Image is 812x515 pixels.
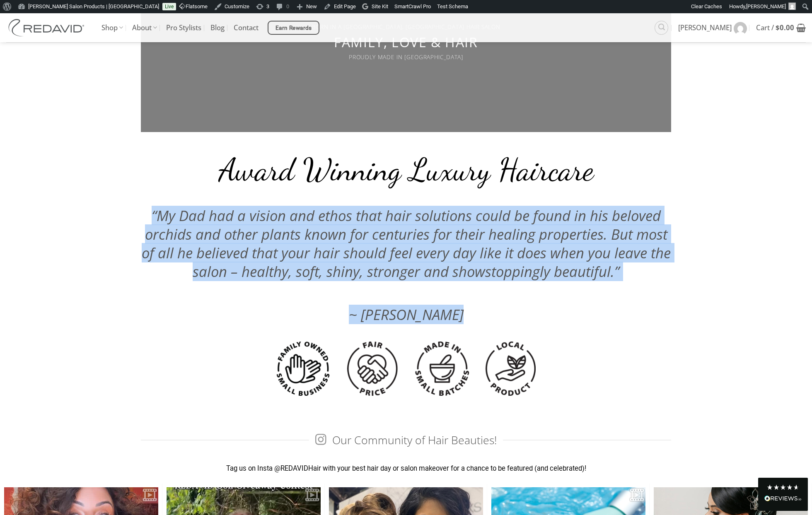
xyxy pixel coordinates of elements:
span: Award Winning Luxury Haircare [219,151,594,188]
a: Blog [210,13,225,42]
div: Read All Reviews [758,478,808,511]
img: REVIEWS.io [764,496,802,501]
span: [PERSON_NAME] [678,17,732,38]
a: Earn Rewards [268,21,319,35]
a: Pro Stylists [166,13,201,42]
a: [PERSON_NAME] [678,13,747,42]
span: [PERSON_NAME] [746,3,786,10]
span: Earn Rewards [275,24,312,33]
span: “My Dad had a vision and ethos that hair solutions could be found in his beloved orchids and othe... [142,206,671,281]
a: Live [162,3,176,10]
a: Search [655,21,668,34]
div: 4.8 Stars [766,484,800,491]
a: Shop [101,13,123,42]
span: Site Kit [372,3,388,10]
span: ~ [PERSON_NAME] [349,305,464,324]
img: REDAVID Salon Products | United States [6,19,89,36]
bdi: 0.00 [776,23,794,32]
a: Contact [234,13,259,42]
a: View cart [756,13,806,42]
div: Read All Reviews [764,494,802,505]
h6: PROUDLY MADE IN [GEOGRAPHIC_DATA] [247,54,565,60]
h3: FAMILY, LOVE & HAIR [247,35,565,48]
span: Cart / [756,17,794,38]
a: About [132,13,157,42]
span: $ [776,23,780,32]
span: Our Community of Hair Beauties! [315,433,496,448]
